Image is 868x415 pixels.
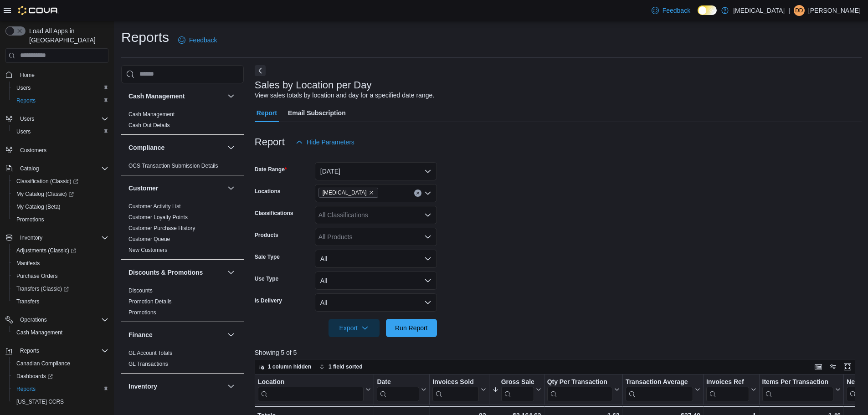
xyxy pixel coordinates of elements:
button: Inventory [128,382,224,391]
a: Reports [13,95,39,106]
span: Customers [16,144,108,156]
button: Finance [226,329,236,340]
div: Date [377,378,419,386]
h3: Report [255,137,285,148]
span: Adjustments (Classic) [13,245,108,256]
label: Use Type [255,275,278,282]
button: Reports [9,383,112,395]
div: View sales totals by location and day for a specified date range. [255,91,434,100]
span: [US_STATE] CCRS [16,398,64,405]
a: Classification (Classic) [9,175,112,188]
div: Qty Per Transaction [547,378,612,386]
span: Hide Parameters [307,138,354,147]
button: Display options [827,361,838,372]
a: Feedback [175,31,221,49]
button: Cash Management [226,91,236,102]
a: Customer Queue [128,236,170,242]
span: Transfers [16,298,39,305]
h3: Compliance [128,143,164,152]
a: New Customers [128,247,167,253]
span: Dd [795,5,803,16]
span: New Customers [128,246,167,254]
p: [MEDICAL_DATA] [733,5,785,16]
span: Users [20,115,34,123]
div: Diego de Azevedo [794,5,805,16]
span: Discounts [128,287,153,294]
span: Classification (Classic) [16,178,78,185]
span: Promotions [16,216,44,223]
span: Catalog [16,163,108,174]
button: Discounts & Promotions [226,267,236,278]
span: Manifests [16,260,40,267]
span: Customer Purchase History [128,225,195,232]
a: Purchase Orders [13,271,62,282]
a: Canadian Compliance [13,358,74,369]
h3: Customer [128,184,158,193]
button: Discounts & Promotions [128,268,224,277]
a: Users [13,82,34,93]
div: Finance [121,348,244,373]
button: Compliance [128,143,224,152]
label: Is Delivery [255,297,282,304]
a: Promotion Details [128,298,172,305]
button: Purchase Orders [9,270,112,282]
button: 1 column hidden [255,361,315,372]
a: Users [13,126,34,137]
h3: Discounts & Promotions [128,268,203,277]
span: Reports [16,97,36,104]
a: Transfers (Classic) [9,282,112,295]
button: 1 field sorted [316,361,366,372]
span: Home [16,69,108,81]
a: Feedback [648,1,694,20]
span: Inventory [16,232,108,243]
button: Catalog [16,163,42,174]
span: Transfers [13,296,108,307]
div: Location [258,378,364,401]
button: All [315,250,437,268]
div: Discounts & Promotions [121,285,244,322]
a: My Catalog (Beta) [13,201,64,212]
div: Gross Sales [501,378,534,386]
button: Reports [16,345,43,356]
button: Users [9,82,112,94]
a: Reports [13,384,39,395]
div: Qty Per Transaction [547,378,612,401]
button: Users [2,113,112,125]
span: Washington CCRS [13,396,108,407]
a: GL Account Totals [128,350,172,356]
span: 1 column hidden [268,363,311,370]
span: Customer Activity List [128,203,181,210]
a: Adjustments (Classic) [13,245,80,256]
a: Customers [16,145,50,156]
a: Classification (Classic) [13,176,82,187]
button: Canadian Compliance [9,357,112,370]
span: Users [16,113,108,124]
button: [US_STATE] CCRS [9,395,112,408]
button: Operations [2,313,112,326]
a: Dashboards [13,371,56,382]
span: Operations [16,314,108,325]
h3: Inventory [128,382,157,391]
div: Compliance [121,160,244,175]
a: Customer Purchase History [128,225,195,231]
div: Invoices Ref [706,378,749,401]
div: Location [258,378,364,386]
button: All [315,293,437,312]
span: [MEDICAL_DATA] [323,188,367,197]
div: Date [377,378,419,401]
button: Promotions [9,213,112,226]
span: Load All Apps in [GEOGRAPHIC_DATA] [26,26,108,45]
label: Classifications [255,210,293,217]
button: Keyboard shortcuts [813,361,824,372]
span: Customer Loyalty Points [128,214,188,221]
a: Cash Management [128,111,175,118]
button: Next [255,65,266,76]
span: Reports [20,347,39,354]
button: Customer [128,184,224,193]
p: Showing 5 of 5 [255,348,862,357]
span: Canadian Compliance [13,358,108,369]
a: Transfers [13,296,43,307]
button: My Catalog (Beta) [9,200,112,213]
a: Cash Management [13,327,66,338]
